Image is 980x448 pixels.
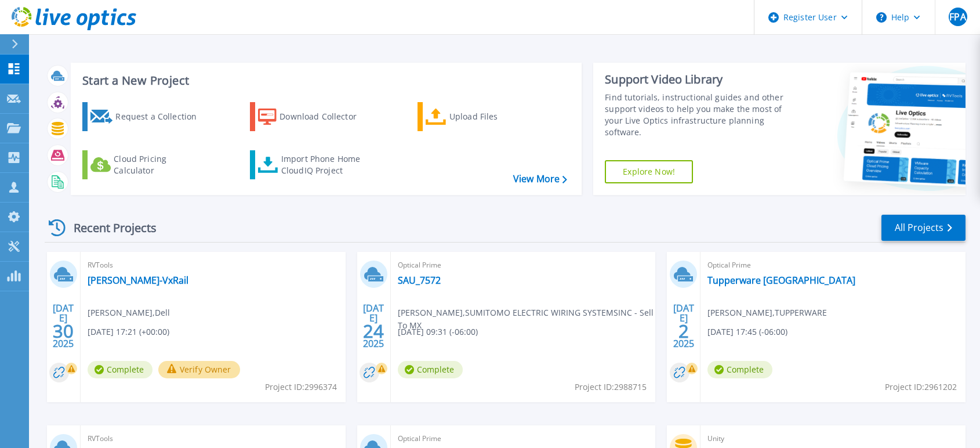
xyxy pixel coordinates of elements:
[575,381,647,393] span: Project ID: 2988715
[280,105,372,128] div: Download Collector
[398,361,463,378] span: Complete
[707,361,772,378] span: Complete
[605,72,793,87] div: Support Video Library
[82,150,212,179] a: Cloud Pricing Calculator
[88,274,188,286] a: [PERSON_NAME]-VxRail
[88,432,339,445] span: RVTools
[949,12,966,21] span: FPA
[605,160,693,183] a: Explore Now!
[250,102,379,131] a: Download Collector
[707,306,827,319] span: [PERSON_NAME] , TUPPERWARE
[707,432,959,445] span: Unity
[678,326,689,336] span: 2
[398,306,656,332] span: [PERSON_NAME] , SUMITOMO ELECTRIC WIRING SYSTEMSINC - Sell To MX
[398,326,478,338] span: [DATE] 09:31 (-06:00)
[281,153,372,176] div: Import Phone Home CloudIQ Project
[513,174,567,185] a: View More
[707,274,855,286] a: Tupperware [GEOGRAPHIC_DATA]
[362,305,384,347] div: [DATE] 2025
[363,326,384,336] span: 24
[707,326,787,338] span: [DATE] 17:45 (-06:00)
[53,326,74,336] span: 30
[398,274,441,286] a: SAU_7572
[707,259,959,272] span: Optical Prime
[88,361,153,378] span: Complete
[398,432,649,445] span: Optical Prime
[418,102,547,131] a: Upload Files
[88,306,170,319] span: [PERSON_NAME] , Dell
[398,259,649,272] span: Optical Prime
[449,105,542,128] div: Upload Files
[88,259,339,272] span: RVTools
[885,381,957,393] span: Project ID: 2961202
[114,153,206,176] div: Cloud Pricing Calculator
[115,105,208,128] div: Request a Collection
[265,381,337,393] span: Project ID: 2996374
[82,74,567,87] h3: Start a New Project
[673,305,695,347] div: [DATE] 2025
[45,214,172,242] div: Recent Projects
[88,326,169,338] span: [DATE] 17:21 (+00:00)
[881,215,966,241] a: All Projects
[52,305,74,347] div: [DATE] 2025
[82,102,212,131] a: Request a Collection
[605,92,793,138] div: Find tutorials, instructional guides and other support videos to help you make the most of your L...
[158,361,240,378] button: Verify Owner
